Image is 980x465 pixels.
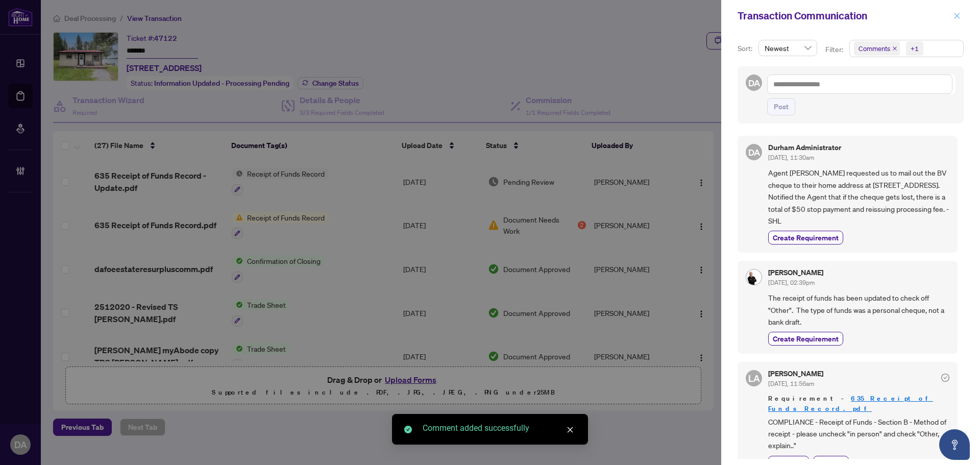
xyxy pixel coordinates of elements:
[939,429,970,460] button: Open asap
[825,44,845,55] p: Filter:
[768,370,823,377] h5: [PERSON_NAME]
[765,40,811,56] span: Newest
[854,41,900,56] span: Comments
[768,292,949,328] span: The receipt of funds has been updated to check off "Other". The type of funds was a personal cheq...
[738,8,950,23] div: Transaction Communication
[768,380,814,387] span: [DATE], 11:56am
[859,43,890,54] span: Comments
[768,154,814,161] span: [DATE], 11:30am
[748,145,760,159] span: DA
[767,98,795,115] button: Post
[892,46,897,51] span: close
[773,232,839,243] span: Create Requirement
[768,394,933,413] a: 635 Receipt of Funds Record.pdf
[748,371,760,385] span: LA
[941,374,949,382] span: check-circle
[404,426,412,433] span: check-circle
[768,394,949,414] span: Requirement -
[738,43,754,54] p: Sort:
[768,416,949,452] span: COMPLIANCE - Receipt of Funds - Section B - Method of receipt - please uncheck "in person" and ch...
[768,144,841,151] h5: Durham Administrator
[773,333,839,344] span: Create Requirement
[565,424,576,435] a: Close
[423,422,576,434] div: Comment added successfully
[953,12,961,19] span: close
[768,279,815,286] span: [DATE], 02:39pm
[768,167,949,227] span: Agent [PERSON_NAME] requested us to mail out the BV cheque to their home address at [STREET_ADDRE...
[911,43,919,54] div: +1
[768,332,843,346] button: Create Requirement
[748,76,760,90] span: DA
[567,426,574,433] span: close
[768,269,823,276] h5: [PERSON_NAME]
[746,270,762,285] img: Profile Icon
[768,231,843,244] button: Create Requirement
